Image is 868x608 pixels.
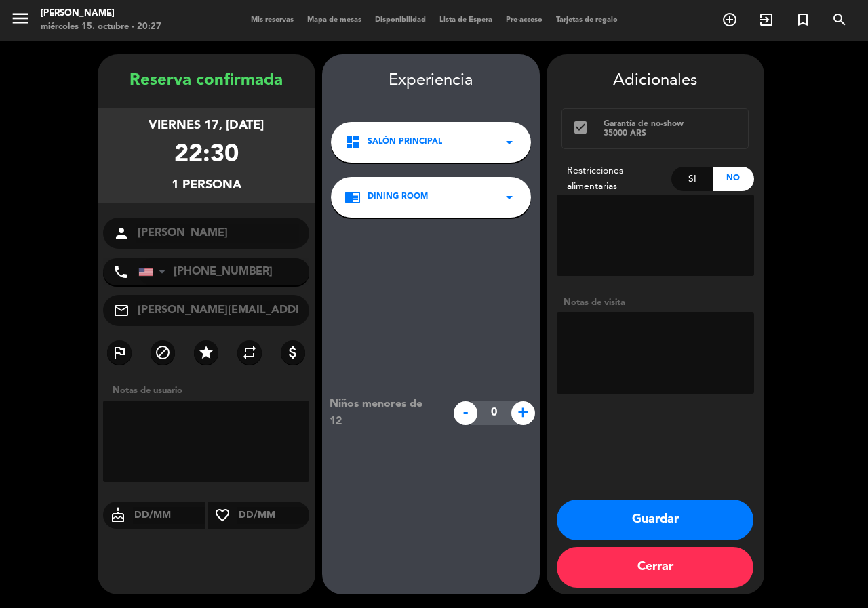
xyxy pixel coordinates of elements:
[113,264,129,280] i: phone
[237,507,310,524] input: DD/MM
[41,20,161,34] div: miércoles 15. octubre - 20:27
[557,68,754,94] div: Adicionales
[319,395,446,430] div: Niños menores de 12
[604,129,738,138] div: 35000 ARS
[344,189,361,205] i: chrome_reader_mode
[106,384,315,398] div: Notas de usuario
[671,167,713,191] div: Si
[103,507,133,523] i: cake
[454,401,477,425] span: -
[98,68,315,94] div: Reserva confirmada
[344,134,361,150] i: dashboard
[198,344,214,361] i: star
[285,344,301,361] i: attach_money
[10,8,31,33] button: menu
[172,176,241,195] div: 1 persona
[111,344,127,361] i: outlined_flag
[41,7,161,20] div: [PERSON_NAME]
[174,136,239,176] div: 22:30
[713,167,754,191] div: No
[322,68,540,94] div: Experiencia
[499,16,549,24] span: Pre-acceso
[368,16,433,24] span: Disponibilidad
[549,16,625,24] span: Tarjetas de regalo
[557,163,672,195] div: Restricciones alimentarias
[758,12,774,28] i: exit_to_app
[368,190,428,204] span: Dining room
[368,136,442,149] span: Salón Principal
[604,119,738,129] div: Garantía de no-show
[113,225,130,241] i: person
[133,507,205,524] input: DD/MM
[155,344,171,361] i: block
[241,344,258,361] i: repeat
[300,16,368,24] span: Mapa de mesas
[557,547,753,588] button: Cerrar
[572,119,589,136] i: check_box
[149,116,264,136] div: viernes 17, [DATE]
[10,8,31,28] i: menu
[113,302,130,319] i: mail_outline
[501,189,517,205] i: arrow_drop_down
[795,12,811,28] i: turned_in_not
[557,500,753,540] button: Guardar
[433,16,499,24] span: Lista de Espera
[511,401,535,425] span: +
[139,259,170,285] div: United States: +1
[831,12,848,28] i: search
[557,296,754,310] div: Notas de visita
[722,12,738,28] i: add_circle_outline
[501,134,517,150] i: arrow_drop_down
[244,16,300,24] span: Mis reservas
[208,507,237,523] i: favorite_border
